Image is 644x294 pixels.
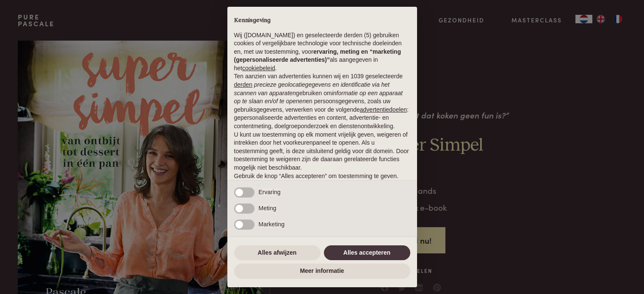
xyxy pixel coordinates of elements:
[360,106,407,114] button: advertentiedoelen
[234,48,401,63] strong: ervaring, meting en “marketing (gepersonaliseerde advertenties)”
[234,172,410,197] p: Gebruik de knop “Alles accepteren” om toestemming te geven. Gebruik de knop “Alles afwijzen” om d...
[234,17,410,25] h2: Kennisgeving
[242,65,275,71] a: cookiebeleid
[234,31,410,73] p: Wij ([DOMAIN_NAME]) en geselecteerde derden (5) gebruiken cookies of vergelijkbare technologie vo...
[234,81,390,96] em: precieze geolocatiegegevens en identificatie via het scannen van apparaten
[234,81,253,89] button: derden
[234,245,321,261] button: Alles afwijzen
[259,221,285,228] span: Marketing
[234,264,410,279] button: Meer informatie
[234,90,403,105] em: informatie op een apparaat op te slaan en/of te openen
[234,131,410,172] p: U kunt uw toestemming op elk moment vrijelijk geven, weigeren of intrekken door het voorkeurenpan...
[259,189,281,195] span: Ervaring
[234,72,410,130] p: Ten aanzien van advertenties kunnen wij en 1039 geselecteerde gebruiken om en persoonsgegevens, z...
[324,245,410,261] button: Alles accepteren
[259,205,276,212] span: Meting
